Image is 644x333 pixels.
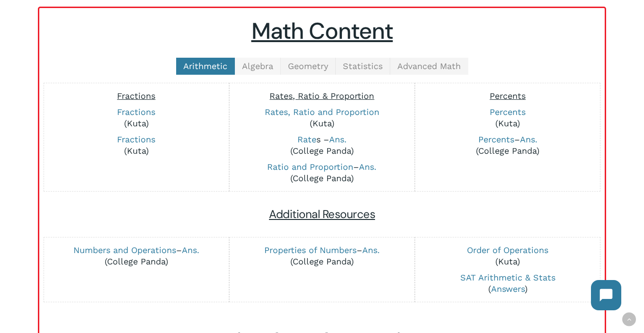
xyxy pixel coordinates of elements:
[343,61,383,71] span: Statistics
[49,106,224,129] p: (Kuta)
[460,272,555,282] a: SAT Arithmetic & Stats
[242,61,273,71] span: Algebra
[490,91,526,101] span: Percents
[234,134,410,157] p: s – (College Panda)
[234,245,410,267] p: – (College Panda)
[281,58,336,75] a: Geometry
[269,207,375,221] span: Additional Resources
[397,61,461,71] span: Advanced Math
[183,61,227,71] span: Arithmetic
[265,107,379,117] a: Rates, Ratio and Proportion
[269,91,374,101] span: Rates, Ratio & Proportion
[117,91,155,101] span: Fractions
[420,245,595,267] p: (Kuta)
[359,162,376,172] a: Ans.
[362,245,380,255] a: Ans.
[264,245,357,255] a: Properties of Numbers
[251,16,393,46] u: Math Content
[581,271,631,320] iframe: Chatbot
[478,134,514,144] a: Percents
[420,134,595,157] p: – (College Panda)
[182,245,199,255] a: Ans.
[288,61,328,71] span: Geometry
[297,134,316,144] a: Rate
[329,134,347,144] a: Ans.
[490,107,526,117] a: Percents
[117,107,155,117] a: Fractions
[520,134,537,144] a: Ans.
[117,134,155,144] a: Fractions
[49,245,224,267] p: – (College Panda)
[176,58,235,75] a: Arithmetic
[267,162,353,172] a: Ratio and Proportion
[390,58,468,75] a: Advanced Math
[234,161,410,184] p: – (College Panda)
[73,245,176,255] a: Numbers and Operations
[420,106,595,129] p: (Kuta)
[336,58,390,75] a: Statistics
[235,58,281,75] a: Algebra
[491,284,525,294] a: Answers
[49,134,224,157] p: (Kuta)
[467,245,548,255] a: Order of Operations
[234,106,410,129] p: (Kuta)
[420,272,595,295] p: ( )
